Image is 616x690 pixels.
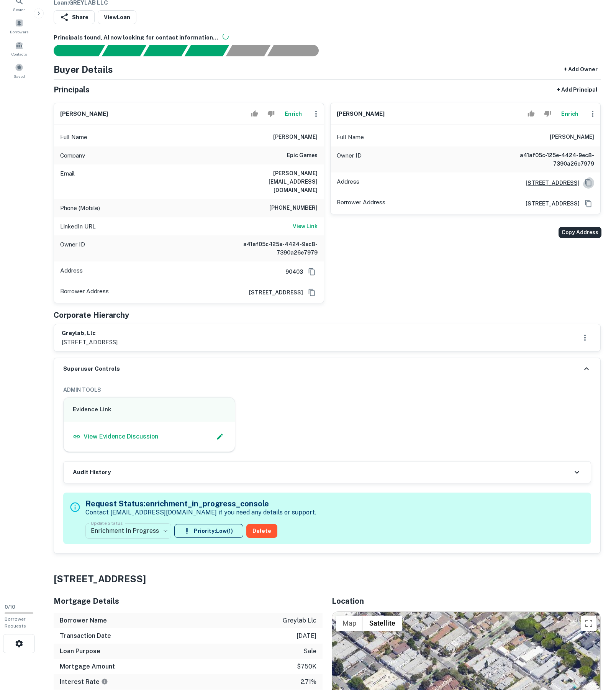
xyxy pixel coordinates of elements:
button: Delete [246,524,277,538]
label: Update Status [91,520,123,526]
button: Share [54,10,95,24]
button: + Add Owner [561,62,601,76]
span: Saved [14,73,25,79]
a: Borrowers [2,16,36,36]
p: Company [60,151,85,160]
div: Documents found, AI parsing details... [143,45,188,56]
p: Phone (Mobile) [60,204,100,213]
p: Contact [EMAIL_ADDRESS][DOMAIN_NAME] if you need any details or support. [85,508,316,517]
p: sale [303,647,316,656]
h6: [PERSON_NAME] [60,110,108,118]
h6: Principals found, AI now looking for contact information... [54,33,601,42]
button: Accept [248,106,261,122]
h6: Loan Purpose [60,647,100,656]
p: Owner ID [60,240,85,257]
button: Copy Address [306,287,318,298]
a: View Evidence Discussion [73,432,158,441]
h6: 90403 [279,268,303,276]
span: Borrower Requests [5,616,26,629]
button: Show street map [336,616,363,631]
button: Enrich [557,106,582,122]
p: 2.71% [301,677,316,687]
h6: a41af05c-125e-4424-9ec8-7390a26e7979 [226,240,318,257]
h6: Transaction Date [60,631,111,641]
h5: Principals [54,84,90,95]
button: Copy Address [583,177,594,189]
iframe: Chat Widget [578,629,616,665]
a: [STREET_ADDRESS] [243,288,303,297]
h6: ADMIN TOOLS [63,386,591,394]
h6: Mortgage Amount [60,662,115,671]
p: Full Name [60,133,87,142]
span: Borrowers [10,29,28,35]
h6: View Link [293,222,318,230]
div: Copy Address [559,227,601,238]
h5: Mortgage Details [54,595,323,607]
span: Contacts [11,51,27,57]
h4: [STREET_ADDRESS] [54,572,601,586]
h6: [PHONE_NUMBER] [269,204,318,213]
p: Owner ID [337,151,362,168]
a: [STREET_ADDRESS] [519,179,580,187]
button: Copy Address [583,198,594,209]
div: Your request is received and processing... [102,45,146,56]
a: ViewLoan [98,10,136,24]
a: [STREET_ADDRESS] [519,199,580,208]
button: Show satellite imagery [363,616,402,631]
h6: Interest Rate [60,677,108,687]
div: Enrichment In Progress [85,520,171,542]
h6: Evidence Link [73,405,226,414]
div: Sending borrower request to AI... [44,45,102,56]
p: Address [60,266,83,278]
button: Toggle fullscreen view [581,616,596,631]
p: Borrower Address [337,198,385,209]
p: Address [337,177,359,189]
h6: a41af05c-125e-4424-9ec8-7390a26e7979 [502,151,594,168]
button: Copy Address [306,266,318,278]
svg: The interest rates displayed on the website are for informational purposes only and may be report... [101,678,108,685]
button: Accept [524,106,538,122]
h6: Superuser Controls [63,365,120,373]
h6: [PERSON_NAME] [273,133,318,142]
button: + Add Principal [554,83,601,97]
h5: Corporate Hierarchy [54,309,129,321]
button: Reject [541,106,554,122]
h6: [PERSON_NAME] [550,133,594,142]
p: $750k [297,662,316,671]
h6: Borrower Name [60,616,107,625]
h5: Request Status: enrichment_in_progress_console [85,498,316,509]
div: Principals found, AI now looking for contact information... [184,45,229,56]
a: Saved [2,60,36,81]
p: LinkedIn URL [60,222,96,231]
button: Edit Slack Link [214,431,226,442]
h4: Buyer Details [54,62,113,76]
p: Full Name [337,133,364,142]
h6: epic games [287,151,318,160]
a: Contacts [2,38,36,59]
div: Principals found, still searching for contact information. This may take time... [226,45,270,56]
h6: [PERSON_NAME] [337,110,385,118]
button: Enrich [281,106,305,122]
p: [STREET_ADDRESS] [62,338,118,347]
p: [DATE] [297,631,316,641]
button: Reject [264,106,278,122]
p: Email [60,169,75,194]
div: AI fulfillment process complete. [267,45,328,56]
span: Search [13,7,26,13]
a: View Link [293,222,318,231]
h5: Location [332,595,601,607]
span: 0 / 10 [5,604,15,610]
button: Priority:Low(1) [174,524,243,538]
h6: Audit History [73,468,111,477]
p: Borrower Address [60,287,109,298]
p: View Evidence Discussion [84,432,158,441]
h6: [PERSON_NAME][EMAIL_ADDRESS][DOMAIN_NAME] [226,169,318,194]
h6: greylab, llc [62,329,118,338]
